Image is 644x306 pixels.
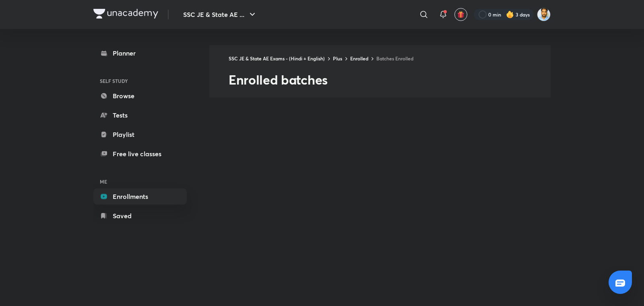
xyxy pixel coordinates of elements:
img: Kunal Pradeep [537,8,551,21]
a: Plus [333,55,342,62]
a: SSC JE & State AE Exams - (Hindi + English) [229,55,325,62]
a: Batches Enrolled [376,55,413,62]
a: Tests [93,107,187,123]
a: Enrolled [350,55,368,62]
button: avatar [454,8,467,21]
a: Browse [93,88,187,104]
a: Free live classes [93,146,187,162]
a: Saved [93,208,187,224]
h6: SELF STUDY [93,74,187,88]
h2: Enrolled batches [229,72,551,88]
img: streak [506,10,514,19]
a: Company Logo [93,9,158,21]
img: Company Logo [93,9,158,19]
button: SSC JE & State AE ... [178,6,262,23]
img: avatar [457,11,464,18]
h6: ME [93,175,187,188]
a: Playlist [93,126,187,143]
a: Enrollments [93,188,187,205]
a: Planner [93,45,187,61]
